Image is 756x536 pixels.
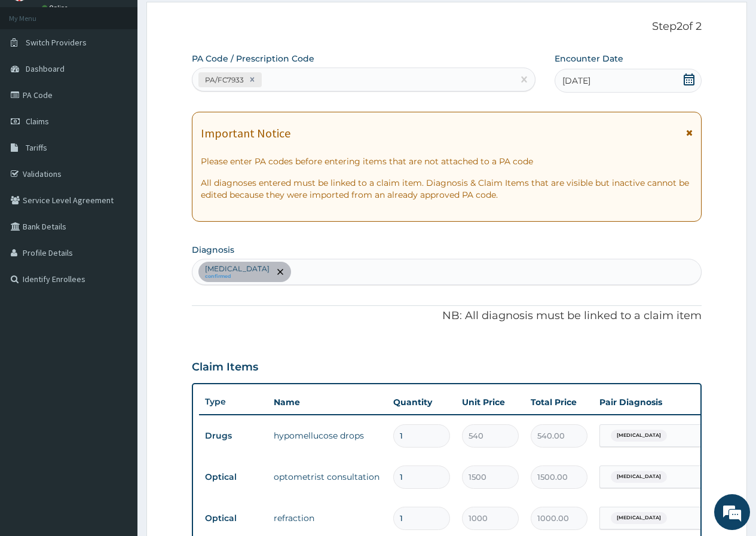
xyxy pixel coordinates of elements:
[26,37,87,48] span: Switch Providers
[562,75,590,87] span: [DATE]
[199,466,268,488] td: Optical
[611,430,667,442] span: [MEDICAL_DATA]
[42,4,71,12] a: Online
[387,390,456,414] th: Quantity
[205,264,270,274] p: [MEDICAL_DATA]
[62,67,201,82] div: Chat with us now
[456,390,525,414] th: Unit Price
[192,308,702,324] p: NB: All diagnosis must be linked to a claim item
[26,142,47,153] span: Tariffs
[593,390,725,414] th: Pair Diagnosis
[192,361,258,374] h3: Claim Items
[205,274,270,280] small: confirmed
[201,155,693,167] p: Please enter PA codes before entering items that are not attached to a PA code
[201,177,693,201] p: All diagnoses entered must be linked to a claim item. Diagnosis & Claim Items that are visible bu...
[199,507,268,529] td: Optical
[525,390,593,414] th: Total Price
[201,127,290,140] h1: Important Notice
[199,391,268,413] th: Type
[268,465,387,489] td: optometrist consultation
[201,73,246,87] div: PA/FC7933
[192,244,234,256] label: Diagnosis
[6,326,228,368] textarea: Type your message and hit 'Enter'
[611,512,667,524] span: [MEDICAL_DATA]
[192,20,702,33] p: Step 2 of 2
[26,116,49,127] span: Claims
[268,424,387,448] td: hypomellucose drops
[555,53,623,65] label: Encounter Date
[196,6,225,35] div: Minimize live chat window
[268,506,387,530] td: refraction
[22,60,48,90] img: d_794563401_company_1708531726252_794563401
[192,53,314,65] label: PA Code / Prescription Code
[275,267,286,277] span: remove selection option
[69,151,165,271] span: We're online!
[611,471,667,483] span: [MEDICAL_DATA]
[26,63,65,74] span: Dashboard
[268,390,387,414] th: Name
[199,425,268,447] td: Drugs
